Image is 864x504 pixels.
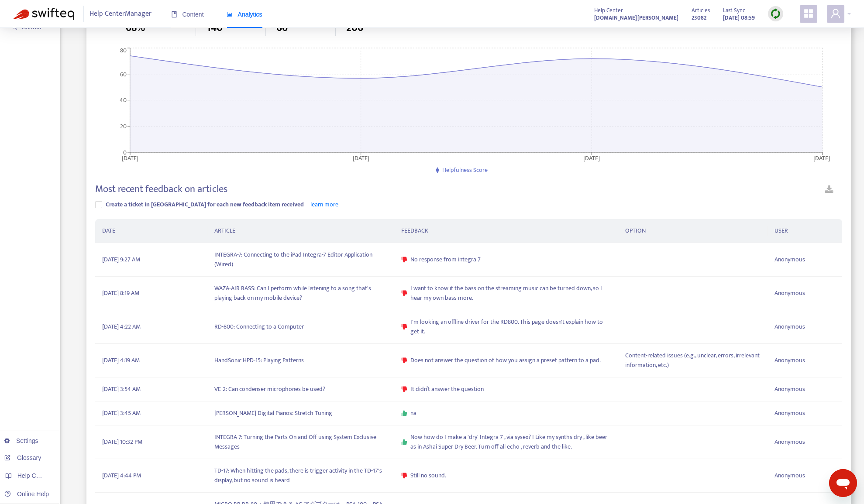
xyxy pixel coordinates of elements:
th: FEEDBACK [394,219,618,243]
span: [DATE] 8:19 AM [102,288,139,298]
td: VE-2: Can condenser microphones be used? [207,377,394,401]
td: INTEGRA-7: Turning the Parts On and Off using System Exclusive Messages [207,425,394,459]
span: dislike [401,290,407,296]
th: DATE [95,219,207,243]
span: Helpfulness Score [442,165,488,175]
a: learn more [310,199,338,209]
span: Articles [692,6,710,15]
a: [DOMAIN_NAME][PERSON_NAME] [594,13,678,23]
span: Anonymous [775,288,805,298]
tspan: [DATE] [353,153,369,163]
strong: 23082 [692,13,706,23]
span: like [401,439,407,445]
tspan: 40 [120,95,127,105]
span: 206 [346,20,363,36]
span: Analytics [227,11,262,18]
span: Help Center [594,6,623,15]
span: Help Center Manager [89,6,151,22]
tspan: [DATE] [122,153,138,163]
tspan: 0 [123,147,127,157]
span: Anonymous [775,356,805,365]
h4: Most recent feedback on articles [95,183,227,195]
span: Content-related issues (e.g., unclear, errors, irrelevant information, etc.) [625,351,761,370]
span: [DATE] 9:27 AM [102,255,140,264]
span: area-chart [227,11,233,17]
iframe: メッセージングウィンドウを開くボタン [829,469,857,497]
span: Does not answer the question of how you assign a preset pattern to a pad. [410,356,601,365]
img: sync.dc5367851b00ba804db3.png [770,8,781,19]
th: ARTICLE [207,219,394,243]
tspan: [DATE] [813,153,830,163]
span: I want to know if the bass on the streaming music can be turned down, so I hear my own bass more. [410,284,611,303]
tspan: 20 [120,121,127,131]
span: [DATE] 4:19 AM [102,356,140,365]
a: Glossary [4,454,41,461]
span: Create a ticket in [GEOGRAPHIC_DATA] for each new feedback item received [106,199,304,209]
span: Still no sound. [410,471,446,480]
td: HandSonic HPD-15: Playing Patterns [207,344,394,377]
tspan: 60 [120,69,127,79]
span: Now how do I make a 'dry' Integra-7 , via sysex? I Like my synths dry , like beer as in Ashai Sup... [410,432,611,452]
span: [DATE] 4:44 PM [102,471,141,480]
th: USER [768,219,842,243]
span: Anonymous [775,471,805,480]
span: na [410,408,417,418]
span: [DATE] 10:32 PM [102,437,142,447]
span: [DATE] 3:45 AM [102,408,141,418]
span: I'm looking an offline driver for the RD800. This page doesn't explain how to get it. [410,317,611,336]
span: Anonymous [775,322,805,332]
a: Online Help [4,490,49,497]
tspan: [DATE] [584,153,600,163]
span: dislike [401,357,407,363]
span: Anonymous [775,384,805,394]
span: dislike [401,473,407,479]
td: RD-800: Connecting to a Computer [207,310,394,344]
span: 66 [276,20,288,36]
span: Last Sync [723,6,745,15]
span: dislike [401,324,407,330]
span: [DATE] 4:22 AM [102,322,141,332]
span: Content [171,11,204,18]
td: [PERSON_NAME] Digital Pianos: Stretch Tuning [207,401,394,425]
span: user [830,8,841,19]
span: book [171,11,177,17]
span: Anonymous [775,408,805,418]
img: Swifteq [13,8,74,20]
span: dislike [401,257,407,263]
span: It didn’t answer the question [410,384,484,394]
span: Help Centers [17,472,53,479]
span: Anonymous [775,437,805,447]
span: [DATE] 3:54 AM [102,384,141,394]
span: like [401,410,407,416]
a: Settings [4,437,38,444]
td: INTEGRA-7: Connecting to the iPad Integra-7 Editor Application (Wired) [207,243,394,277]
td: WAZA-AIR BASS: Can I perform while listening to a song that's playing back on my mobile device? [207,277,394,310]
span: 140 [207,20,223,36]
span: dislike [401,386,407,392]
strong: [DATE] 08:59 [723,13,755,23]
tspan: 80 [120,45,127,55]
span: No response from integra 7 [410,255,481,264]
th: OPTION [618,219,768,243]
span: appstore [803,8,814,19]
span: Anonymous [775,255,805,264]
td: TD-17: When hitting the pads, there is trigger activity in the TD-17's display, but no sound is h... [207,459,394,493]
span: 68% [126,20,145,36]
